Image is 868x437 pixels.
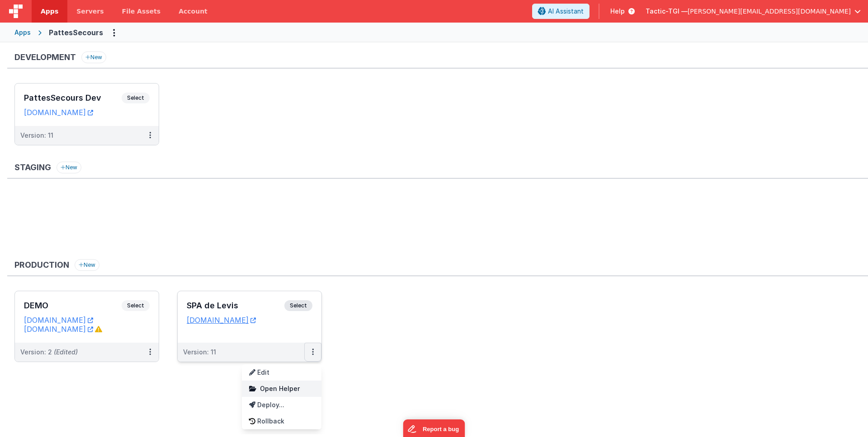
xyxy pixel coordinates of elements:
span: File Assets [122,7,161,16]
span: Help [610,7,625,16]
span: Apps [41,7,58,16]
span: Tactic-TGI — [646,7,688,16]
a: Edit [242,364,321,381]
span: Open Helper [260,385,300,392]
button: Tactic-TGI — [PERSON_NAME][EMAIL_ADDRESS][DOMAIN_NAME] [646,7,861,16]
div: Options [242,364,321,429]
span: [PERSON_NAME][EMAIL_ADDRESS][DOMAIN_NAME] [688,7,851,16]
span: Servers [76,7,104,16]
a: Rollback [242,413,321,429]
span: AI Assistant [548,7,584,16]
a: Deploy... [242,397,321,413]
button: AI Assistant [532,4,590,19]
